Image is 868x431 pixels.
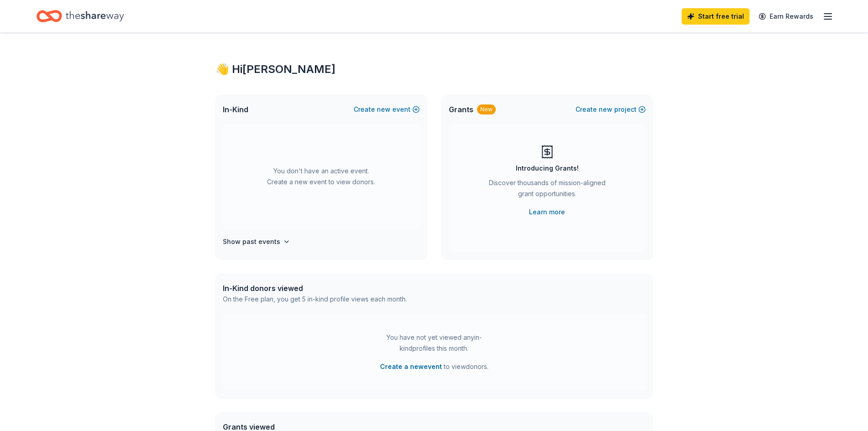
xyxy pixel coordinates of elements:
[753,8,819,25] a: Earn Rewards
[223,236,280,247] h4: Show past events
[485,177,609,203] div: Discover thousands of mission-aligned grant opportunities.
[377,332,491,354] div: You have not yet viewed any in-kind profiles this month.
[529,207,565,218] a: Learn more
[682,8,750,25] a: Start free trial
[223,104,248,115] span: In-Kind
[380,361,488,372] span: to view donors .
[223,236,290,247] button: Show past events
[377,104,390,115] span: new
[216,62,653,77] div: 👋 Hi [PERSON_NAME]
[223,124,420,229] div: You don't have an active event. Create a new event to view donors.
[223,294,407,305] div: On the Free plan, you get 5 in-kind profile views each month.
[354,104,420,115] button: Createnewevent
[516,163,579,174] div: Introducing Grants!
[36,5,124,27] a: Home
[449,104,473,115] span: Grants
[599,104,612,115] span: new
[477,104,496,114] div: New
[575,104,646,115] button: Createnewproject
[380,361,442,372] button: Create a newevent
[223,283,407,294] div: In-Kind donors viewed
